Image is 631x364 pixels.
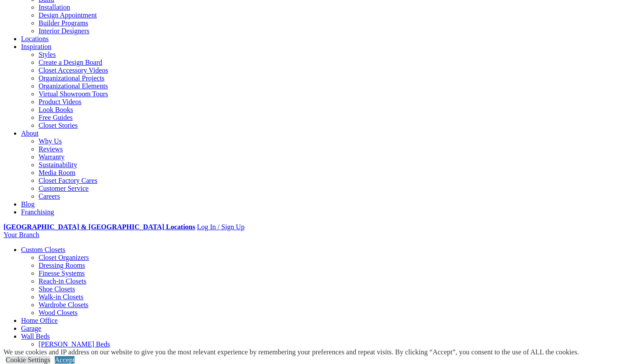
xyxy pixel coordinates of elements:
a: Customer Service [39,185,89,192]
a: About [21,129,39,137]
a: Franchising [21,208,54,216]
a: Look Books [39,106,73,113]
a: Styles [39,51,56,58]
a: Closet Organizers [39,254,89,261]
a: [GEOGRAPHIC_DATA] & [GEOGRAPHIC_DATA] Locations [4,223,195,231]
a: Home Office [21,317,58,324]
a: Accept [55,356,74,364]
a: Free Guides [39,114,73,121]
a: Why Us [39,137,62,145]
a: Organizational Elements [39,82,108,90]
a: Reviews [39,145,63,153]
a: Interior Designers [39,27,89,35]
a: Closet Stories [39,122,78,129]
a: Cookie Settings [6,356,50,364]
a: Your Branch [4,231,39,238]
a: Custom Closets [21,246,65,253]
a: Closet Factory Cares [39,177,97,184]
a: Careers [39,192,60,200]
a: Closet Accessory Videos [39,66,108,74]
a: Installation [39,3,70,11]
a: Locations [21,35,49,42]
a: Builder Programs [39,19,88,27]
a: Warranty [39,153,64,161]
a: Wall Beds [21,332,50,340]
a: Walk-in Closets [39,293,83,301]
a: Media Room [39,169,75,176]
a: Design Appointment [39,11,97,19]
a: Finesse Systems [39,269,85,277]
a: Product Videos [39,98,82,105]
a: Create a Design Board [39,59,102,66]
a: Shoe Closets [39,285,75,293]
a: Inspiration [21,43,51,50]
a: Wood Closets [39,309,78,316]
a: Blog [21,200,35,208]
div: We use cookies and IP address on our website to give you the most relevant experience by remember... [4,348,579,356]
a: Sustainability [39,161,77,168]
a: Wardrobe Closets [39,301,89,308]
a: Virtual Showroom Tours [39,90,108,98]
a: Log In / Sign Up [197,223,244,231]
a: [PERSON_NAME] Beds [39,340,110,348]
a: Dressing Rooms [39,262,85,269]
a: Reach-in Closets [39,277,86,285]
a: Garage [21,325,41,332]
a: Organizational Projects [39,74,104,82]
